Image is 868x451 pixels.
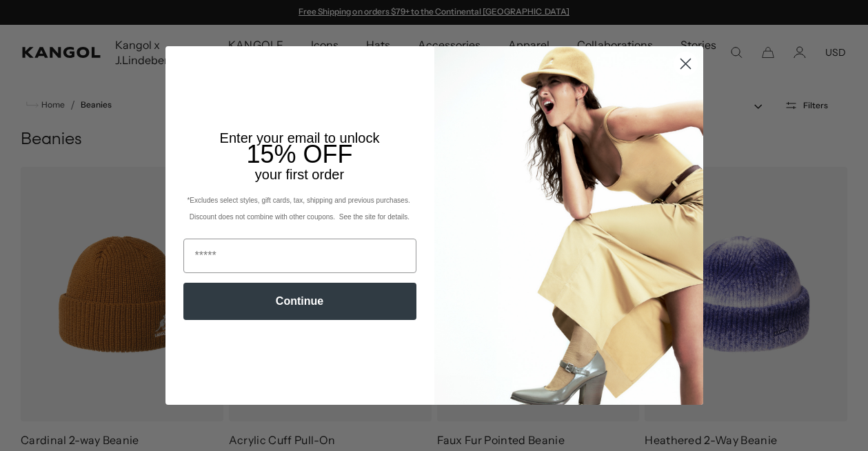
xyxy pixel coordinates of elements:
[674,52,698,76] button: Close dialog
[255,167,344,182] span: your first order
[246,140,352,168] span: 15% OFF
[183,239,416,273] input: Email
[220,130,380,146] span: Enter your email to unlock
[183,283,416,320] button: Continue
[187,197,412,221] span: *Excludes select styles, gift cards, tax, shipping and previous purchases. Discount does not comb...
[434,46,703,405] img: 93be19ad-e773-4382-80b9-c9d740c9197f.jpeg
